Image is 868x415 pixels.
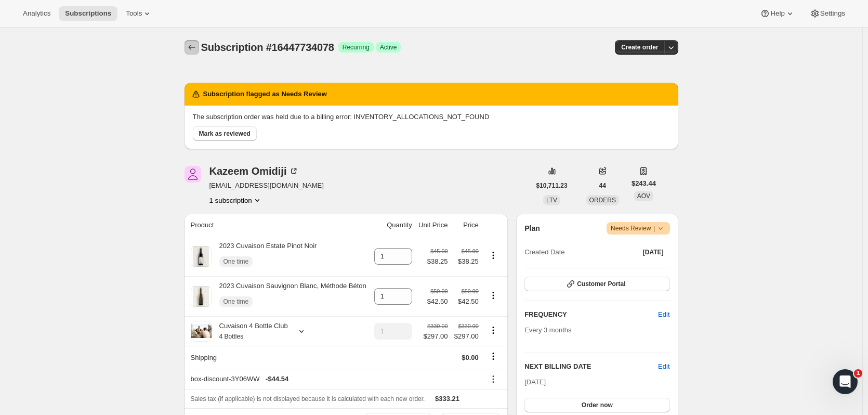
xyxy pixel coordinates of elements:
span: $297.00 [454,331,478,342]
span: Needs Review [611,223,666,234]
span: Every 3 months [524,326,571,334]
button: Help [754,6,801,21]
button: Analytics [17,6,57,21]
div: 2023 Cuvaison Sauvignon Blanc, Méthode Béton [212,281,366,312]
span: [DATE] [643,248,664,256]
small: $330.00 [427,323,448,329]
span: One time [223,297,249,306]
span: [EMAIL_ADDRESS][DOMAIN_NAME] [209,180,324,191]
small: $50.00 [430,288,448,294]
button: Subscriptions [59,6,117,21]
span: $42.50 [427,296,448,307]
span: One time [223,257,249,266]
span: $297.00 [423,331,448,342]
span: Create order [621,43,658,51]
span: - $44.54 [266,374,288,384]
span: Order now [582,401,613,409]
button: Product actions [485,250,502,261]
span: $243.44 [632,178,656,189]
button: Shipping actions [485,351,502,362]
h2: NEXT BILLING DATE [524,361,658,372]
p: The subscription order was held due to a billing error: INVENTORY_ALLOCATIONS_NOT_FOUND [193,112,670,122]
div: Cuvaison 4 Bottle Club [212,321,288,342]
span: Help [770,9,784,18]
button: Mark as reviewed [193,126,257,141]
span: Subscription #16447734078 [201,42,334,53]
th: Quantity [371,214,415,237]
span: $38.25 [454,256,478,267]
span: Subscriptions [65,9,111,18]
iframe: Intercom live chat [833,369,858,394]
button: Product actions [209,195,262,205]
th: Price [451,214,481,237]
button: Customer Portal [524,277,669,291]
button: Create order [615,40,664,55]
span: LTV [546,197,557,204]
span: Created Date [524,247,564,257]
button: Edit [658,361,669,372]
span: Active [380,43,397,51]
span: Edit [658,309,669,320]
th: Product [185,214,371,237]
span: $38.25 [427,256,448,267]
span: 44 [599,181,606,190]
small: $45.00 [462,248,479,254]
span: [DATE] [524,378,546,386]
button: 44 [593,178,612,193]
span: Settings [820,9,845,18]
span: Analytics [23,9,50,18]
button: Settings [804,6,851,21]
button: Order now [524,398,669,412]
h2: Subscription flagged as Needs Review [203,89,327,99]
div: 2023 Cuvaison Estate Pinot Noir [212,241,317,272]
span: | [653,224,655,232]
button: Edit [652,306,676,323]
button: Subscriptions [185,40,199,55]
small: $45.00 [430,248,448,254]
span: Kazeem Omidiji [185,166,201,183]
span: AOV [637,192,650,200]
h2: Plan [524,223,540,234]
span: Mark as reviewed [199,129,251,138]
span: Customer Portal [577,280,625,288]
button: Product actions [485,325,502,336]
span: $10,711.23 [536,181,568,190]
span: 1 [854,369,862,378]
span: Recurring [343,43,370,51]
button: $10,711.23 [530,178,574,193]
span: ORDERS [589,197,616,204]
button: [DATE] [637,245,670,260]
button: Tools [120,6,159,21]
span: Tools [126,9,142,18]
div: Kazeem Omidiji [209,166,299,176]
button: Product actions [485,290,502,301]
span: $0.00 [462,354,479,361]
small: $330.00 [458,323,479,329]
th: Shipping [185,346,371,369]
span: $333.21 [435,395,459,403]
th: Unit Price [415,214,451,237]
span: $42.50 [454,296,478,307]
span: Sales tax (if applicable) is not displayed because it is calculated with each new order. [191,395,425,403]
div: box-discount-3Y06WW [191,374,479,384]
h2: FREQUENCY [524,309,658,320]
small: $50.00 [462,288,479,294]
small: 4 Bottles [219,333,244,340]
